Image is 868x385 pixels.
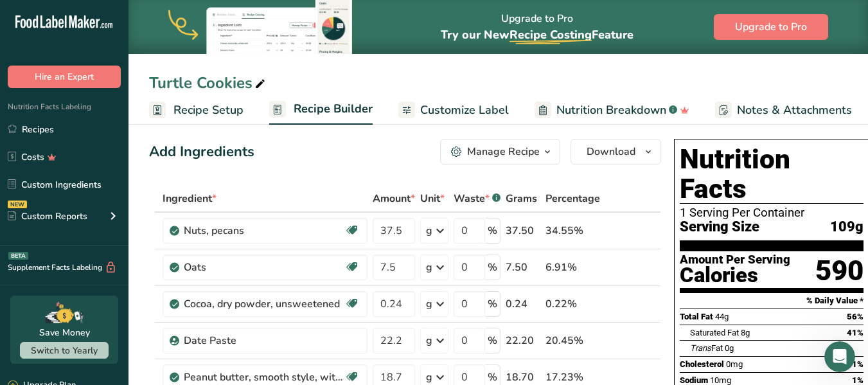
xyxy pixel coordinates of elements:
[440,139,560,165] button: Manage Recipe
[467,144,540,159] div: Manage Recipe
[8,210,87,223] div: Custom Reports
[715,312,729,321] span: 44g
[545,260,600,275] div: 6.91%
[715,96,852,125] a: Notes & Attachments
[847,312,864,321] span: 56%
[426,296,432,312] div: g
[735,19,807,35] span: Upgrade to Pro
[680,145,864,204] h1: Nutrition Facts
[506,333,540,348] div: 22.20
[184,223,344,238] div: Nuts, pecans
[184,370,344,385] div: Peanut butter, smooth style, without salt
[441,1,633,54] div: Upgrade to Pro
[398,96,509,125] a: Customize Label
[690,343,711,353] i: Trans
[509,27,592,42] span: Recipe Costing
[690,343,723,353] span: Fat
[269,94,373,125] a: Recipe Builder
[556,102,666,119] span: Nutrition Breakdown
[163,191,217,206] span: Ingredient
[506,296,540,312] div: 0.24
[852,359,864,369] span: 1%
[680,254,790,266] div: Amount Per Serving
[726,359,743,369] span: 0mg
[680,293,864,309] section: % Daily Value *
[737,102,852,119] span: Notes & Attachments
[8,252,28,260] div: BETA
[545,223,600,238] div: 34.55%
[680,206,864,219] div: 1 Serving Per Container
[852,375,864,385] span: 1%
[294,100,373,118] span: Recipe Builder
[149,141,254,163] div: Add Ingredients
[8,201,27,208] div: NEW
[426,223,432,238] div: g
[441,27,633,42] span: Try our New Feature
[830,219,864,235] span: 109g
[680,219,759,235] span: Serving Size
[571,139,661,165] button: Download
[587,144,635,159] span: Download
[506,260,540,275] div: 7.50
[545,370,600,385] div: 17.23%
[680,375,708,385] span: Sodium
[545,191,600,206] span: Percentage
[39,326,90,339] div: Save Money
[545,333,600,348] div: 20.45%
[149,96,244,125] a: Recipe Setup
[725,343,734,353] span: 0g
[454,191,500,206] div: Waste
[710,375,731,385] span: 10mg
[173,102,244,119] span: Recipe Setup
[426,370,432,385] div: g
[506,191,537,206] span: Grams
[426,333,432,348] div: g
[506,370,540,385] div: 18.70
[426,260,432,275] div: g
[680,359,724,369] span: Cholesterol
[690,328,739,337] span: Saturated Fat
[420,102,509,119] span: Customize Label
[20,342,109,359] button: Switch to Yearly
[545,296,600,312] div: 0.22%
[680,266,790,285] div: Calories
[535,96,689,125] a: Nutrition Breakdown
[373,191,415,206] span: Amount
[815,254,864,288] div: 590
[420,191,445,206] span: Unit
[714,14,828,40] button: Upgrade to Pro
[680,312,713,321] span: Total Fat
[741,328,750,337] span: 8g
[184,333,344,348] div: Date Paste
[8,66,121,88] button: Hire an Expert
[149,71,268,94] div: Turtle Cookies
[506,223,540,238] div: 37.50
[184,260,344,275] div: Oats
[184,296,344,312] div: Cocoa, dry powder, unsweetened
[824,341,855,372] iframe: Intercom live chat
[31,345,98,357] span: Switch to Yearly
[847,328,864,337] span: 41%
